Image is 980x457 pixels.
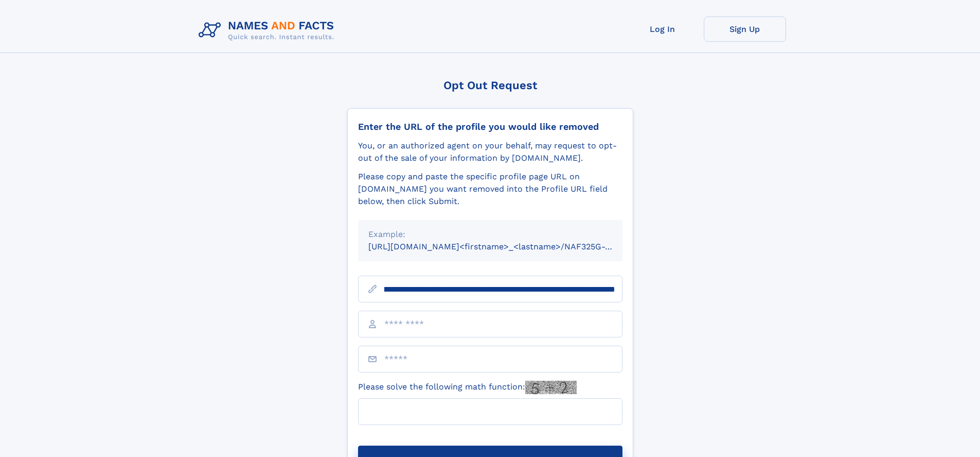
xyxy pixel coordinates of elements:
[358,381,577,394] label: Please solve the following math function:
[358,171,622,208] div: Please copy and paste the specific profile page URL on [DOMAIN_NAME] you want removed into the Pr...
[368,242,642,251] small: [URL][DOMAIN_NAME]<firstname>_<lastname>/NAF325G-xxxxxxxx
[704,16,786,42] a: Sign Up
[358,121,622,132] div: Enter the URL of the profile you would like removed
[621,16,704,42] a: Log In
[358,140,622,164] div: You, or an authorized agent on your behalf, may request to opt-out of the sale of your informatio...
[194,16,343,44] img: Logo Names and Facts
[347,79,633,92] div: Opt Out Request
[368,228,612,241] div: Example:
